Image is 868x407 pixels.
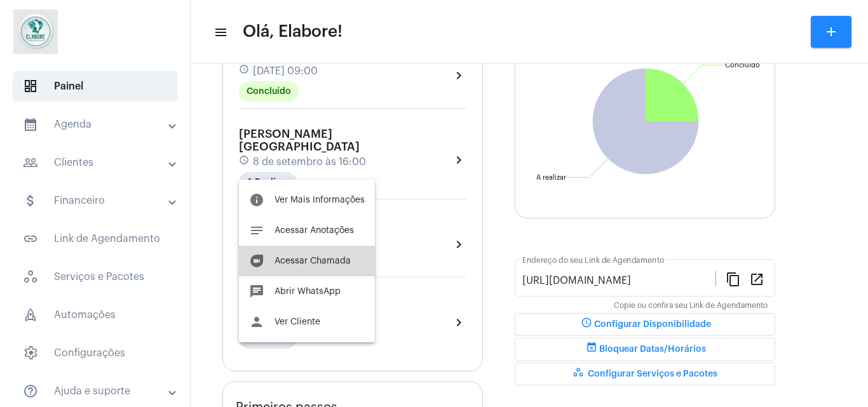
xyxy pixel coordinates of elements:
[275,226,354,235] span: Acessar Anotações
[275,317,320,326] span: Ver Cliente
[275,287,341,296] span: Abrir WhatsApp
[249,314,264,330] mat-icon: person
[275,196,365,204] span: Ver Mais Informações
[249,192,264,208] mat-icon: info
[275,257,351,265] span: Acessar Chamada
[249,223,264,238] mat-icon: notes
[249,284,264,299] mat-icon: chat
[249,253,264,269] mat-icon: duo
